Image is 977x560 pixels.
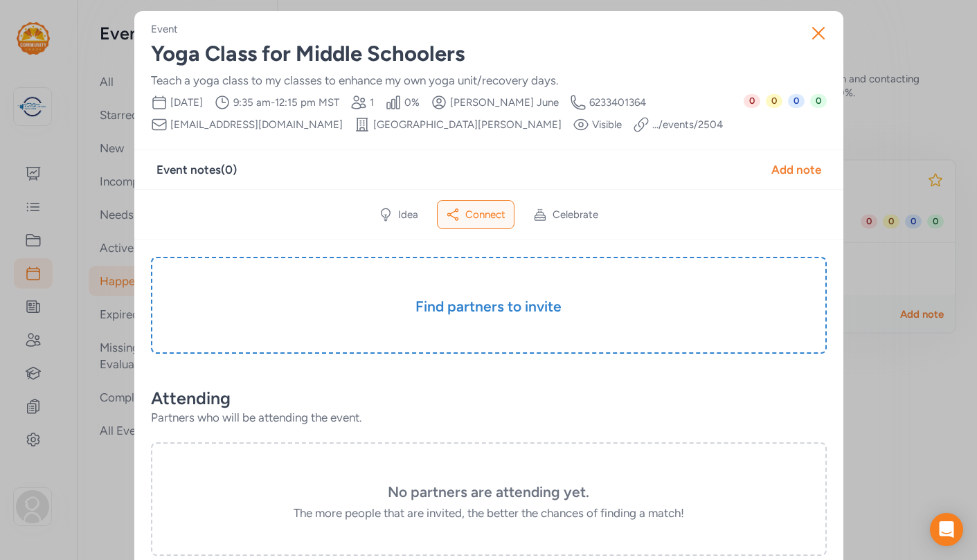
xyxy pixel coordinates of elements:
span: 0 % [404,96,420,109]
div: Add note [771,161,821,178]
span: 0 [766,94,782,108]
span: 9:35 am - 12:15 pm MST [233,96,339,109]
span: Connect [465,208,505,222]
span: 0 [810,94,827,108]
div: Event notes ( 0 ) [156,161,237,178]
div: Partners who will be attending the event. [151,409,827,426]
div: Attending [151,387,827,409]
div: Yoga Class for Middle Schoolers [151,42,827,66]
span: 1 [370,96,374,109]
span: [EMAIL_ADDRESS][DOMAIN_NAME] [170,118,343,132]
span: [DATE] [170,96,203,109]
span: 0 [788,94,805,108]
h3: Find partners to invite [186,297,792,316]
a: .../events/2504 [652,118,723,132]
div: Teach a yoga class to my classes to enhance my own yoga unit/recovery days. [151,72,827,89]
span: [PERSON_NAME] June [450,96,559,109]
div: Event [151,22,178,36]
span: [GEOGRAPHIC_DATA][PERSON_NAME] [373,118,562,132]
span: Celebrate [553,208,598,222]
div: Open Intercom Messenger [930,513,963,546]
span: Idea [398,208,418,222]
span: Visible [592,118,622,132]
span: 6233401364 [589,96,646,109]
h3: No partners are attending yet. [186,482,792,502]
div: The more people that are invited, the better the chances of finding a match! [186,505,792,521]
span: 0 [744,94,760,108]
